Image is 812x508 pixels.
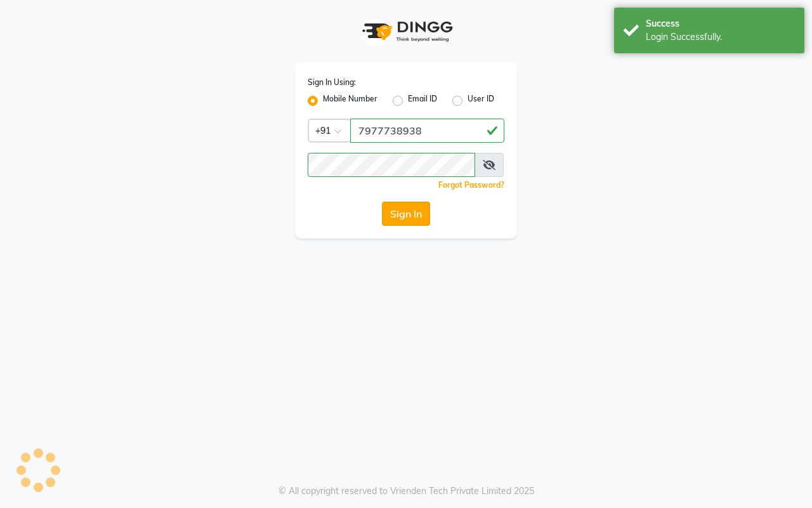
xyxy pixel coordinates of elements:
input: Username [308,153,475,177]
label: Sign In Using: [308,77,356,88]
div: Login Successfully. [646,30,795,44]
label: Mobile Number [323,93,377,108]
button: Sign In [382,202,430,226]
div: Success [646,17,795,30]
a: Forgot Password? [438,180,504,190]
label: User ID [468,93,494,108]
img: logo1.svg [355,13,457,50]
input: Username [350,119,504,143]
label: Email ID [408,93,437,108]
